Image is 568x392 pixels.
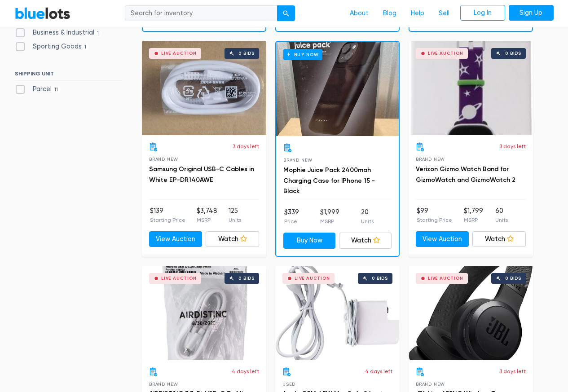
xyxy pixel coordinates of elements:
h6: SHIPPING UNIT [15,70,122,80]
span: Brand New [149,157,178,162]
a: About [343,5,376,22]
li: $1,999 [320,207,339,225]
li: $1,799 [464,206,483,224]
div: 0 bids [238,276,255,281]
span: Brand New [283,158,313,163]
p: 4 days left [365,367,392,375]
span: 11 [52,86,61,93]
li: 20 [361,207,374,225]
span: 1 [82,44,89,51]
p: 3 days left [499,142,526,150]
a: Buy Now [276,42,399,136]
p: Units [495,216,508,224]
a: Live Auction 0 bids [275,266,400,360]
a: Verizon Gizmo Watch Band for GizmoWatch and GizmoWatch 2 [416,165,515,184]
li: $99 [417,206,452,224]
div: 0 bids [372,276,388,281]
span: 1 [94,30,102,37]
div: 0 bids [505,51,521,56]
li: $3,748 [197,206,217,224]
a: View Auction [149,231,203,247]
a: Live Auction 0 bids [142,266,266,360]
div: Live Auction [428,276,463,281]
li: $139 [150,206,185,224]
p: Starting Price [150,216,185,224]
a: Sell [432,5,457,22]
a: Watch [339,233,392,249]
div: Live Auction [161,51,197,56]
a: Live Auction 0 bids [409,41,533,135]
p: Starting Price [417,216,452,224]
h6: Buy Now [283,49,322,60]
a: Sign Up [509,5,554,21]
a: Live Auction 0 bids [409,266,533,360]
li: 125 [229,206,241,224]
div: Live Auction [295,276,330,281]
label: Sporting Goods [15,42,89,52]
a: Samsung Original USB-C Cables in White EP-DR140AWE [149,165,254,184]
a: Watch [206,231,259,247]
span: Brand New [416,157,445,162]
label: Parcel [15,84,61,94]
span: Brand New [149,382,178,387]
p: MSRP [320,217,339,225]
a: Watch [472,231,526,247]
div: 0 bids [505,276,521,281]
span: Brand New [416,382,445,387]
li: $339 [284,207,299,225]
p: 4 days left [232,367,259,375]
a: Blog [376,5,404,22]
a: View Auction [416,231,469,247]
input: Search for inventory [125,5,277,22]
a: Log In [460,5,505,21]
a: Mophie Juice Pack 2400mah Charging Case for IPhone 15 - Black [283,166,375,195]
div: Live Auction [161,276,197,281]
p: 3 days left [233,142,259,150]
p: Units [361,217,374,225]
p: 3 days left [499,367,526,375]
label: Business & Industrial [15,28,102,38]
div: 0 bids [238,51,255,56]
a: Help [404,5,432,22]
p: MSRP [197,216,217,224]
div: Live Auction [428,51,463,56]
a: BlueLots [15,7,70,20]
p: Units [229,216,241,224]
p: Price [284,217,299,225]
a: Live Auction 0 bids [142,41,266,135]
li: 60 [495,206,508,224]
a: Buy Now [283,233,336,249]
span: Used [282,382,295,387]
p: MSRP [464,216,483,224]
